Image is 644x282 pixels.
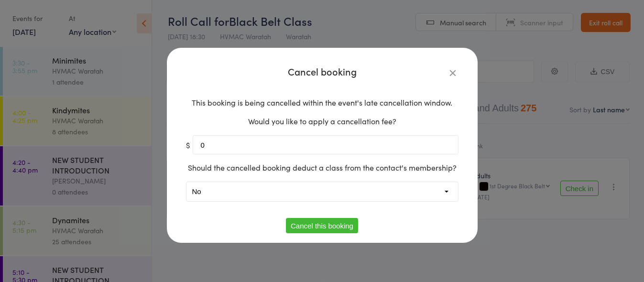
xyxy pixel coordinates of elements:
[186,98,458,107] p: This booking is being cancelled within the event's late cancellation window.
[186,67,458,76] h4: Cancel booking
[186,141,190,150] span: $
[447,67,458,78] button: Close
[286,218,358,233] button: Cancel this booking
[186,117,458,126] p: Would you like to apply a cancellation fee?
[186,163,458,172] p: Should the cancelled booking deduct a class from the contact's membership?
